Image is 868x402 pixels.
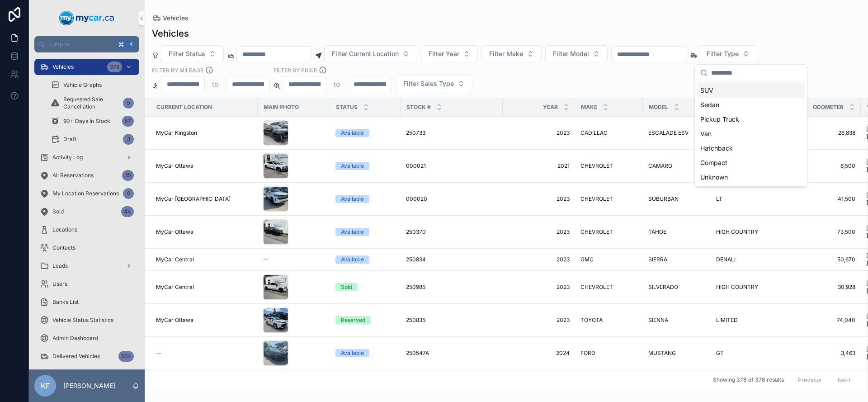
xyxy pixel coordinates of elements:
[335,255,395,264] a: Available
[580,350,595,357] span: FORD
[45,113,139,129] a: 90+ Days In Stock57
[334,79,340,90] p: to
[580,284,613,291] span: CHEVROLET
[107,61,122,72] div: 378
[716,256,774,263] a: DENALI
[45,131,139,147] a: Draft3
[34,167,139,184] a: All Reservations35
[406,195,497,203] a: 000020
[34,36,139,52] button: Jump to...K
[122,170,134,181] div: 35
[648,195,705,203] a: SUBURBAN
[784,228,855,236] a: 73,500
[508,195,570,203] span: 2023
[481,45,542,62] button: Select Button
[813,104,844,111] span: Odometer
[784,256,855,263] a: 50,670
[508,162,570,170] a: 2021
[63,81,102,89] span: Vehicle Graphs
[580,228,637,236] a: CHEVROLET
[52,226,77,233] span: Locations
[580,256,594,263] span: GMC
[580,162,613,170] span: CHEVROLET
[406,162,497,170] a: 000021
[34,222,139,238] a: Locations
[29,52,145,369] div: scrollable content
[716,195,774,203] a: LT
[156,195,252,203] a: MyCar [GEOGRAPHIC_DATA]
[34,294,139,310] a: Banks List
[34,348,139,364] a: Delivered Vehicles564
[34,312,139,328] a: Vehicle Status Statistics
[152,27,189,40] h1: Vehicles
[406,317,497,324] a: 250835
[784,284,855,291] a: 30,928
[648,350,676,357] span: MUSTANG
[406,317,425,324] span: 250835
[508,284,570,291] a: 2023
[63,96,119,110] span: Requested Sale Cancellation
[649,104,668,111] span: Model
[648,162,705,170] a: CAMARO
[156,256,194,263] span: MyCar Central
[152,14,189,23] a: Vehicles
[264,104,299,111] span: Main Photo
[324,45,417,62] button: Select Button
[341,162,364,170] div: Available
[52,262,68,270] span: Leads
[406,162,426,170] span: 000021
[508,129,570,137] span: 2023
[784,195,855,203] a: 41,500
[580,228,613,236] span: CHEVROLET
[716,228,758,236] span: HIGH COUNTRY
[341,349,364,357] div: Available
[406,350,497,357] a: 250547A
[45,95,139,111] a: Requested Sale Cancellation0
[52,208,64,215] span: Sold
[406,228,497,236] a: 250370
[716,228,774,236] a: HIGH COUNTRY
[580,162,637,170] a: CHEVROLET
[508,256,570,263] a: 2023
[716,350,724,357] span: GT
[335,228,395,236] a: Available
[52,298,79,306] span: Banks List
[156,228,252,236] a: MyCar Ottawa
[406,195,427,203] span: 000020
[716,317,738,324] span: LIMITED
[34,149,139,166] a: Activity Log
[784,129,855,137] a: 26,838
[52,190,119,197] span: My Location Reservations
[697,156,805,170] div: Compact
[41,380,50,391] span: KF
[34,258,139,274] a: Leads
[508,228,570,236] span: 2023
[489,49,523,58] span: Filter Make
[406,256,426,263] span: 250834
[713,377,784,384] span: Showing 378 of 378 results
[699,45,757,62] button: Select Button
[784,317,855,324] span: 74,040
[406,129,425,137] span: 250733
[784,162,855,170] a: 6,500
[580,317,637,324] a: TOYOTA
[341,129,364,137] div: Available
[118,351,134,362] div: 564
[34,330,139,346] a: Admin Dashboard
[156,162,252,170] a: MyCar Ottawa
[648,284,678,291] span: SILVERADO
[52,317,113,324] span: Vehicle Status Statistics
[508,350,570,357] a: 2024
[123,134,134,145] div: 3
[52,335,98,342] span: Admin Dashboard
[648,228,705,236] a: TAHOE
[580,256,637,263] a: GMC
[695,81,807,186] div: Suggestions
[716,284,774,291] a: HIGH COUNTRY
[648,195,679,203] span: SUBURBAN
